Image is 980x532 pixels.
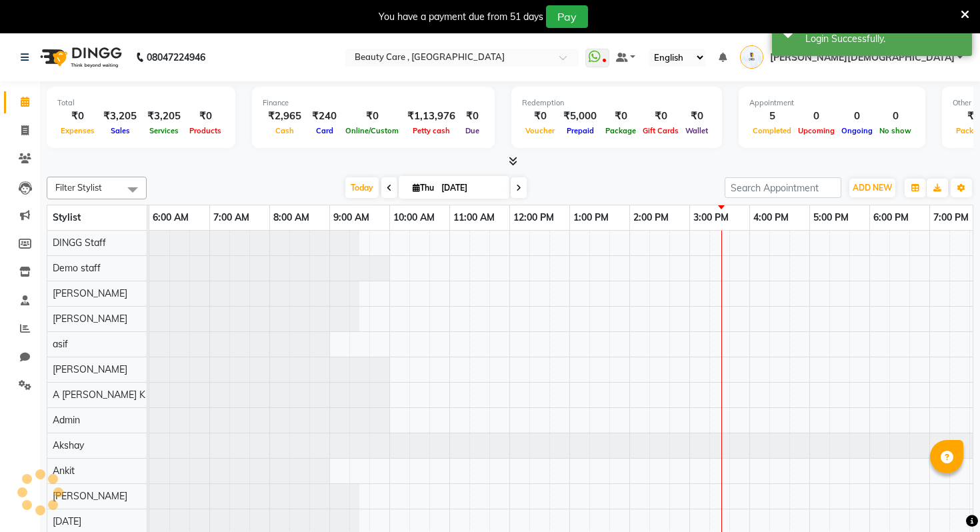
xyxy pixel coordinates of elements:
div: ₹2,965 [263,109,307,124]
a: 8:00 AM [270,208,313,227]
a: 2:00 PM [630,208,672,227]
span: Services [146,126,182,135]
div: ₹0 [639,109,682,124]
span: [PERSON_NAME] [53,490,127,502]
b: 08047224946 [147,39,205,76]
div: ₹0 [186,109,225,124]
span: asif [53,338,68,350]
span: Sales [107,126,133,135]
a: 6:00 PM [870,208,912,227]
a: 10:00 AM [390,208,438,227]
div: Finance [263,97,484,109]
span: Filter Stylist [55,182,102,193]
span: Upcoming [795,126,838,135]
div: 0 [795,109,838,124]
span: DINGG Staff [53,237,106,249]
input: 2025-09-04 [437,178,504,198]
span: Cash [272,126,297,135]
span: Card [313,126,337,135]
span: ADD NEW [853,183,892,193]
div: ₹0 [682,109,711,124]
span: Ongoing [838,126,876,135]
span: Wallet [682,126,711,135]
a: 7:00 PM [930,208,972,227]
span: Package [602,126,639,135]
span: [PERSON_NAME] [53,287,127,299]
span: Products [186,126,225,135]
div: You have a payment due from 51 days [379,10,543,24]
span: [PERSON_NAME] [53,363,127,375]
div: Redemption [522,97,711,109]
a: 1:00 PM [570,208,612,227]
span: Akshay [53,439,84,451]
span: Gift Cards [639,126,682,135]
button: ADD NEW [849,179,895,197]
span: Admin [53,414,80,426]
span: [PERSON_NAME][DEMOGRAPHIC_DATA] [770,51,955,65]
span: Ankit [53,465,75,477]
img: Ankit Jain [740,45,763,69]
div: ₹3,205 [142,109,186,124]
a: 9:00 AM [330,208,373,227]
input: Search Appointment [725,177,841,198]
span: Demo staff [53,262,101,274]
a: 5:00 PM [810,208,852,227]
span: Expenses [57,126,98,135]
div: 0 [838,109,876,124]
span: No show [876,126,915,135]
span: A [PERSON_NAME] K [53,389,145,401]
div: Appointment [749,97,915,109]
div: ₹0 [342,109,402,124]
div: ₹0 [461,109,484,124]
span: Petty cash [409,126,453,135]
span: Stylist [53,211,81,223]
span: Prepaid [563,126,597,135]
div: ₹3,205 [98,109,142,124]
a: 7:00 AM [210,208,253,227]
span: Voucher [522,126,558,135]
div: ₹0 [57,109,98,124]
span: Today [345,177,379,198]
div: 5 [749,109,795,124]
div: ₹5,000 [558,109,602,124]
div: 0 [876,109,915,124]
div: ₹240 [307,109,342,124]
a: 12:00 PM [510,208,557,227]
div: ₹0 [602,109,639,124]
div: Total [57,97,225,109]
span: [PERSON_NAME] [53,313,127,325]
a: 4:00 PM [750,208,792,227]
button: Pay [546,5,588,28]
div: ₹1,13,976 [402,109,461,124]
div: ₹0 [522,109,558,124]
span: Due [462,126,483,135]
a: 6:00 AM [149,208,192,227]
img: logo [34,39,125,76]
div: Login Successfully. [805,32,962,46]
span: Thu [409,183,437,193]
span: Online/Custom [342,126,402,135]
span: Completed [749,126,795,135]
span: [DATE] [53,515,81,527]
a: 3:00 PM [690,208,732,227]
a: 11:00 AM [450,208,498,227]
